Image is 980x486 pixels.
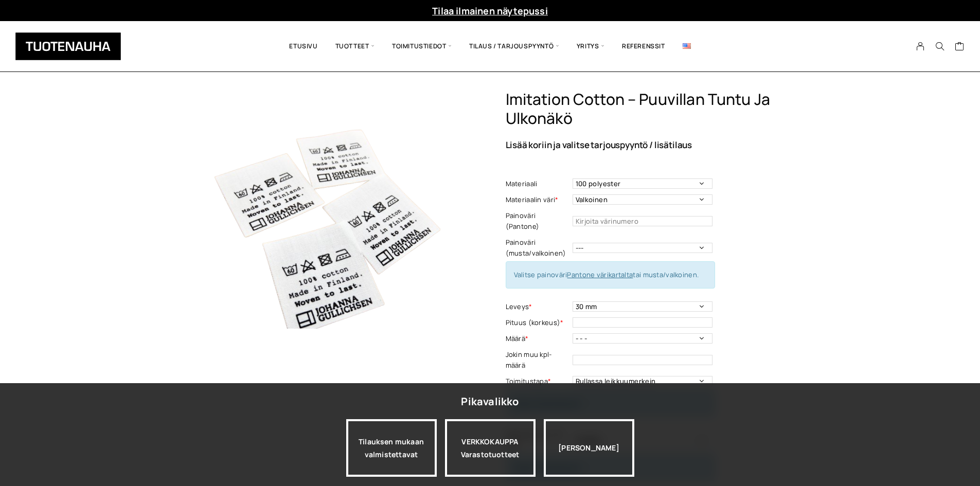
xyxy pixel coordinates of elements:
[573,216,712,226] input: Kirjoita värinumero
[506,140,791,149] p: Lisää koriin ja valitse tarjouspyyntö / lisätilaus
[383,29,460,64] span: Toimitustiedot
[327,29,383,64] span: Tuotteet
[506,376,570,387] label: Toimitustapa
[506,237,570,259] label: Painoväri (musta/valkoinen)
[514,270,699,279] span: Valitse painoväri tai musta/valkoinen.
[506,90,791,128] h1: Imitation Cotton – puuvillan tuntu ja ulkonäkö
[506,333,570,344] label: Määrä
[506,178,570,189] label: Materiaali
[445,419,536,477] a: VERKKOKAUPPAVarastotuotteet
[683,43,691,49] img: English
[568,29,613,64] span: Yritys
[15,32,121,60] img: Tuotenauha Oy
[445,419,536,477] div: VERKKOKAUPPA Varastotuotteet
[506,349,570,371] label: Jokin muu kpl-määrä
[189,90,462,363] img: 09e43f47-4d6e-4cf1-82cf-3196985decf8
[911,42,931,51] a: My Account
[280,29,326,64] a: Etusivu
[506,317,570,328] label: Pituus (korkeus)
[461,392,519,411] div: Pikavalikko
[544,419,634,477] div: [PERSON_NAME]
[460,29,568,64] span: Tilaus / Tarjouspyyntö
[567,270,633,279] a: Pantone värikartalta
[506,194,570,205] label: Materiaalin väri
[955,41,965,53] a: Cart
[613,29,674,64] a: Referenssit
[432,5,548,17] a: Tilaa ilmainen näytepussi
[506,210,570,232] label: Painoväri (Pantone)
[346,419,437,477] a: Tilauksen mukaan valmistettavat
[930,42,950,51] button: Search
[506,301,570,312] label: Leveys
